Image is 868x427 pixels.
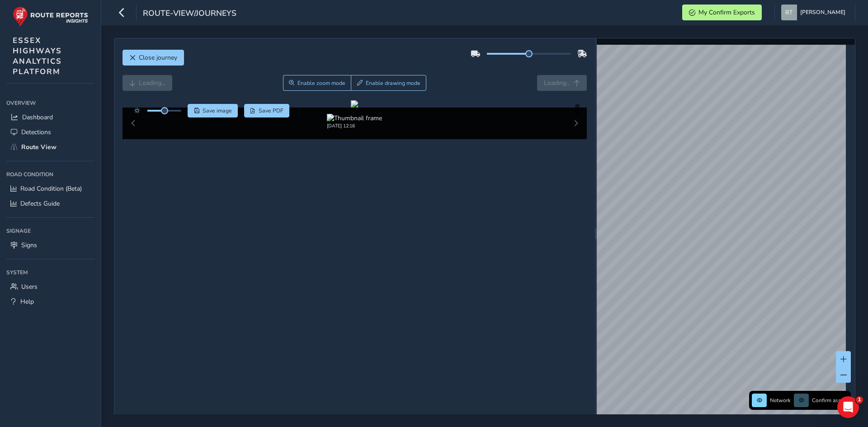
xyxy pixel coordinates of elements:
[259,107,283,114] span: Save PDF
[6,279,94,294] a: Users
[781,5,797,20] img: diamond-layout
[6,196,94,211] a: Defects Guide
[812,397,848,404] span: Confirm assets
[21,143,57,151] span: Route View
[21,282,38,291] span: Users
[327,122,382,129] div: [DATE] 12:16
[6,224,94,238] div: Signage
[6,110,94,125] a: Dashboard
[20,199,60,208] span: Defects Guide
[856,396,863,404] span: 1
[6,294,94,309] a: Help
[800,5,845,20] span: [PERSON_NAME]
[20,297,34,306] span: Help
[20,184,82,193] span: Road Condition (Beta)
[21,128,51,136] span: Detections
[6,168,94,181] div: Road Condition
[682,5,762,20] button: My Confirm Exports
[123,50,184,66] button: Close journey
[6,96,94,110] div: Overview
[6,140,94,155] a: Route View
[13,6,88,27] img: rr logo
[6,238,94,253] a: Signs
[6,125,94,140] a: Detections
[6,181,94,196] a: Road Condition (Beta)
[297,80,345,87] span: Enable zoom mode
[283,75,351,91] button: Zoom
[770,397,791,404] span: Network
[351,75,426,91] button: Draw
[327,114,382,122] img: Thumbnail frame
[203,107,232,114] span: Save image
[22,113,53,122] span: Dashboard
[698,8,755,17] span: My Confirm Exports
[188,104,238,117] button: Save
[6,266,94,279] div: System
[13,35,62,77] span: ESSEX HIGHWAYS ANALYTICS PLATFORM
[837,396,859,418] iframe: Intercom live chat
[781,5,849,20] button: [PERSON_NAME]
[244,104,290,117] button: PDF
[139,53,177,62] span: Close journey
[366,80,420,87] span: Enable drawing mode
[143,8,236,20] span: route-view/journeys
[21,241,37,249] span: Signs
